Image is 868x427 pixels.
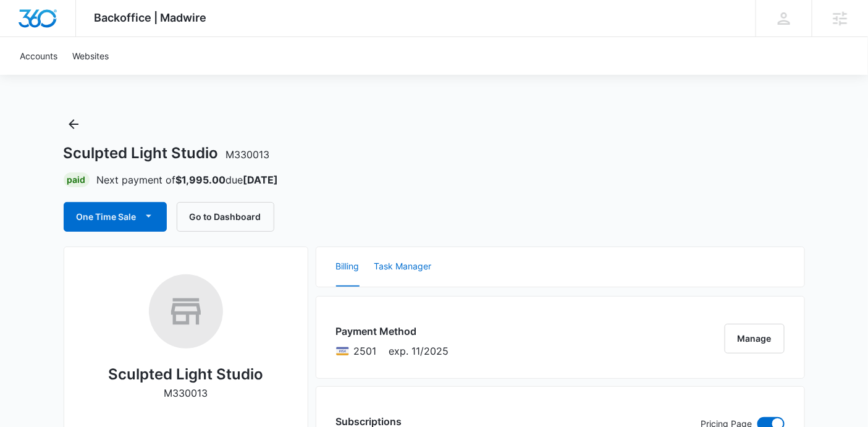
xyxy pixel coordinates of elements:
h2: Sculpted Light Studio [108,363,263,386]
h1: Sculpted Light Studio [64,144,270,163]
a: Websites [65,37,116,75]
strong: $1,995.00 [176,174,226,186]
h3: Payment Method [336,324,449,339]
button: Manage [725,324,785,353]
button: Task Manager [374,247,432,287]
p: M330013 [164,386,208,400]
span: Visa ending with [354,344,377,358]
div: Paid [64,172,90,187]
strong: [DATE] [243,174,279,186]
span: exp. 11/2025 [389,344,449,358]
span: M330013 [226,148,270,161]
p: Next payment of due [97,172,279,187]
a: Accounts [12,37,65,75]
button: One Time Sale [64,202,167,232]
button: Go to Dashboard [177,202,274,232]
span: Backoffice | Madwire [95,11,207,24]
button: Back [64,114,83,134]
button: Billing [336,247,360,287]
